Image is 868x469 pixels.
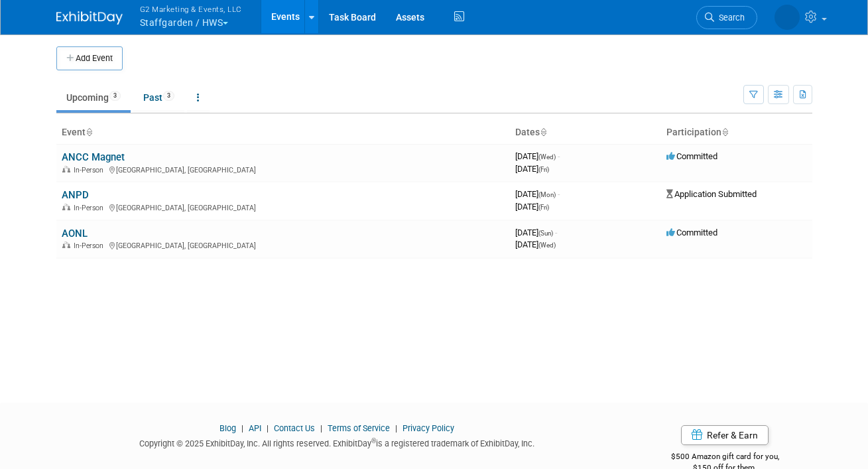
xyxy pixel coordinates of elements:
span: | [238,423,247,433]
span: | [392,423,401,433]
a: Sort by Participation Type [721,127,728,137]
span: (Fri) [538,204,549,211]
sup: ® [371,437,376,444]
span: [DATE] [515,202,549,212]
a: ANCC Magnet [62,151,125,163]
img: In-Person Event [62,241,70,248]
span: In-Person [74,166,107,174]
span: [DATE] [515,189,560,199]
span: - [555,228,557,237]
img: Nora McQuillan [775,5,800,30]
span: [DATE] [515,151,560,161]
span: G2 Marketing & Events, LLC [140,2,242,16]
a: Search [696,6,757,29]
img: In-Person Event [62,166,70,172]
a: Blog [219,423,236,433]
span: Search [714,13,745,23]
a: Sort by Event Name [86,127,92,137]
span: [DATE] [515,228,557,237]
th: Event [56,121,510,144]
span: (Wed) [538,153,556,161]
span: - [558,151,560,161]
a: Privacy Policy [403,423,454,433]
th: Dates [510,121,661,144]
th: Participation [661,121,812,144]
div: Copyright © 2025 ExhibitDay, Inc. All rights reserved. ExhibitDay is a registered trademark of Ex... [56,435,619,450]
span: (Sun) [538,230,553,237]
span: | [317,423,326,433]
a: API [249,423,261,433]
img: In-Person Event [62,204,70,210]
a: Refer & Earn [681,425,769,445]
div: [GEOGRAPHIC_DATA], [GEOGRAPHIC_DATA] [62,202,505,212]
a: Contact Us [274,423,315,433]
span: (Wed) [538,241,556,249]
div: [GEOGRAPHIC_DATA], [GEOGRAPHIC_DATA] [62,164,505,174]
a: AONL [62,228,88,239]
a: Past3 [133,85,184,110]
a: Terms of Service [328,423,390,433]
span: 3 [109,91,121,101]
span: (Fri) [538,166,549,173]
span: 3 [163,91,174,101]
a: ANPD [62,189,89,201]
span: Committed [666,228,717,237]
span: (Mon) [538,191,556,198]
button: Add Event [56,46,123,70]
span: [DATE] [515,239,556,249]
span: - [558,189,560,199]
span: In-Person [74,241,107,250]
span: Application Submitted [666,189,757,199]
img: ExhibitDay [56,11,123,25]
span: In-Person [74,204,107,212]
span: Committed [666,151,717,161]
a: Upcoming3 [56,85,131,110]
span: | [263,423,272,433]
div: [GEOGRAPHIC_DATA], [GEOGRAPHIC_DATA] [62,239,505,250]
span: [DATE] [515,164,549,174]
a: Sort by Start Date [540,127,546,137]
